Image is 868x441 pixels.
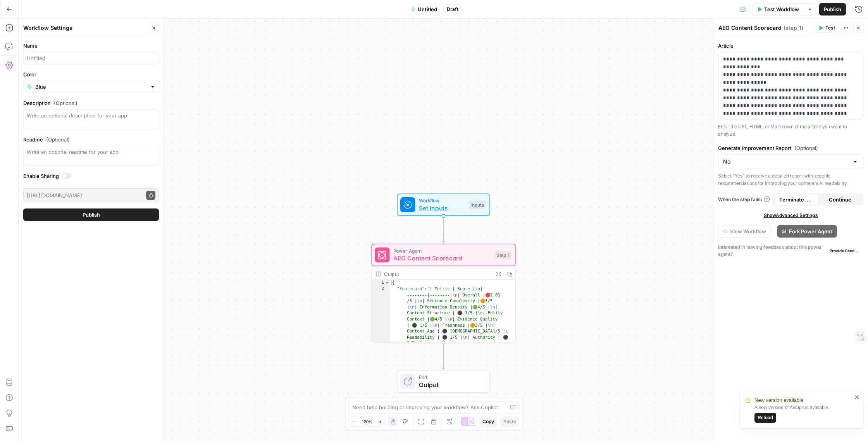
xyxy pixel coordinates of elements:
[830,248,860,254] span: Provide Feedback
[83,211,100,219] span: Publish
[829,196,851,203] span: Continue
[824,5,841,13] span: Publish
[764,5,799,13] span: Test Workflow
[718,24,782,32] textarea: AEO Content Scorecard
[718,172,863,187] p: Select "Yes" to receive a detailed report with specific recommendations for improving your conten...
[442,216,445,243] g: Edge from start to step_1
[23,208,159,221] button: Publish
[418,5,437,13] span: Untitled
[419,203,465,213] span: Set Inputs
[372,280,390,286] div: 1
[827,246,863,255] button: Provide Feedback
[500,417,519,427] button: Paste
[784,24,803,32] span: ( step_1 )
[752,3,804,16] button: Test Workflow
[718,196,770,203] a: When the step fails:
[419,380,482,389] span: Output
[442,342,445,369] g: Edge from step_1 to end
[372,370,516,393] div: EndOutput
[718,123,863,138] p: Enter the URL, HTML, or Markdown of the article you want to analyze.
[718,225,771,238] button: View Workflow
[730,227,766,235] span: View Workflow
[23,42,159,50] label: Name
[419,197,465,204] span: Workflow
[54,99,77,107] span: (Optional)
[482,418,494,425] span: Copy
[362,419,372,425] span: 120%
[503,418,516,425] span: Paste
[825,24,835,31] span: Test
[758,414,773,421] span: Reload
[718,144,863,152] label: Generate Improvement Report
[754,413,776,423] button: Reload
[495,251,511,259] div: Step 1
[393,253,491,263] span: AEO Content Scorecard
[372,244,516,342] div: Power AgentAEO Content ScorecardStep 1Output{ "Scorecard":"| Metric | Score |\n| --------|-------...
[819,3,846,16] button: Publish
[372,193,516,216] div: WorkflowSet InputsInputs
[447,6,458,13] span: Draft
[372,286,390,346] div: 2
[23,71,159,78] label: Color
[718,244,863,258] div: Interested in leaving feedback about this power agent?
[23,24,146,32] div: Workflow Settings
[754,396,803,404] span: New version available
[779,196,814,203] span: Terminate Workflow
[384,270,490,277] div: Output
[393,247,491,254] span: Power Agent
[479,417,497,427] button: Copy
[23,136,159,143] label: Readme
[818,193,862,206] button: Continue
[789,227,832,235] span: Fork Power Agent
[764,212,818,219] span: Show Advanced Settings
[419,374,482,381] span: End
[23,99,159,107] label: Description
[35,83,147,91] input: Blue
[23,172,159,180] label: Enable Sharing
[406,3,442,16] button: Untitled
[718,42,863,50] label: Article
[794,144,818,152] span: (Optional)
[854,394,860,400] button: close
[777,225,837,238] button: Fork Power Agent
[46,136,70,143] span: (Optional)
[754,404,852,423] div: A new version of AirOps is available.
[468,200,486,209] div: Inputs
[27,54,155,62] input: Untitled
[384,280,389,286] span: Toggle code folding, rows 1 through 4
[815,23,839,33] button: Test
[723,158,849,165] input: No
